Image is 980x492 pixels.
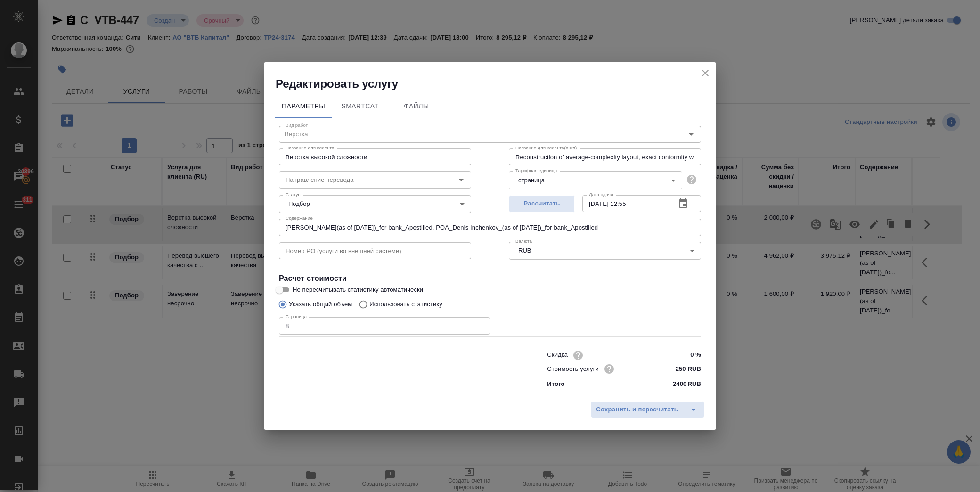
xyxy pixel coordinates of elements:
[279,273,701,284] h4: Расчет стоимости
[276,76,716,91] h2: Редактировать услугу
[547,350,568,360] p: Скидка
[369,300,442,309] p: Использовать статистику
[509,242,701,260] div: RUB
[666,348,701,362] input: ✎ Введи что-нибудь
[547,379,564,389] p: Итого
[509,171,682,189] div: страница
[666,362,701,376] input: ✎ Введи что-нибудь
[515,246,534,254] button: RUB
[596,404,678,415] span: Сохранить и пересчитать
[514,198,570,209] span: Рассчитать
[394,100,439,112] span: Файлы
[281,100,326,112] span: Параметры
[455,173,468,187] button: Open
[293,285,423,295] span: Не пересчитывать статистику автоматически
[673,379,686,389] p: 2400
[591,401,683,418] button: Сохранить и пересчитать
[698,66,712,80] button: close
[286,200,313,208] button: Подбор
[509,195,575,213] button: Рассчитать
[515,176,547,184] button: страница
[337,100,383,112] span: SmartCat
[687,379,701,389] p: RUB
[289,300,352,309] p: Указать общий объем
[591,401,704,418] div: split button
[279,195,471,213] div: Подбор
[547,364,599,374] p: Стоимость услуги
